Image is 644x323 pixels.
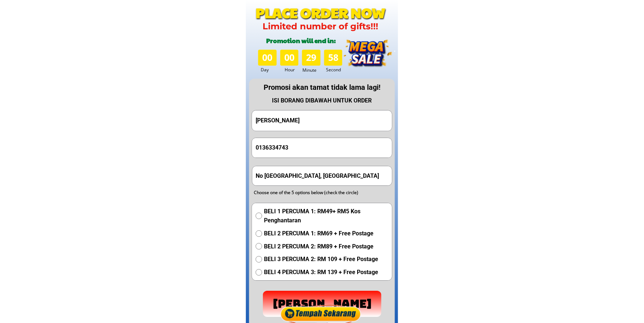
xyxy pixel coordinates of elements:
span: BELI 1 PERCUMA 1: RM49+ RM5 Kos Penghantaran [264,207,388,225]
h3: Hour [285,66,300,73]
input: Your Full Name/ Nama Penuh [254,110,390,131]
h3: Day [261,66,280,73]
h4: PLACE ORDER NOW [252,3,389,22]
h3: Minute [302,67,322,74]
div: Promosi akan tamat tidak lama lagi! [249,81,395,93]
h4: Limited number of gifts!!! [256,21,385,32]
span: BELI 2 PERCUMA 2: RM89 + Free Postage [264,242,388,251]
input: Address(Ex: 52 Jalan Wirawati 7, Maluri, 55100 Kuala Lumpur) [254,166,391,185]
h3: Second [326,66,344,73]
span: BELI 2 PERCUMA 1: RM69 + Free Postage [264,229,388,238]
h3: Promotion will end in: [259,36,343,46]
div: Choose one of the 5 options below (check the circle) [254,189,377,196]
p: [PERSON_NAME] [263,291,381,317]
span: BELI 4 PERCUMA 3: RM 139 + Free Postage [264,268,388,277]
div: ISI BORANG DIBAWAH UNTUK ORDER [249,96,395,105]
input: Phone Number/ Nombor Telefon [254,138,390,157]
span: BELI 3 PERCUMA 2: RM 109 + Free Postage [264,255,388,264]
